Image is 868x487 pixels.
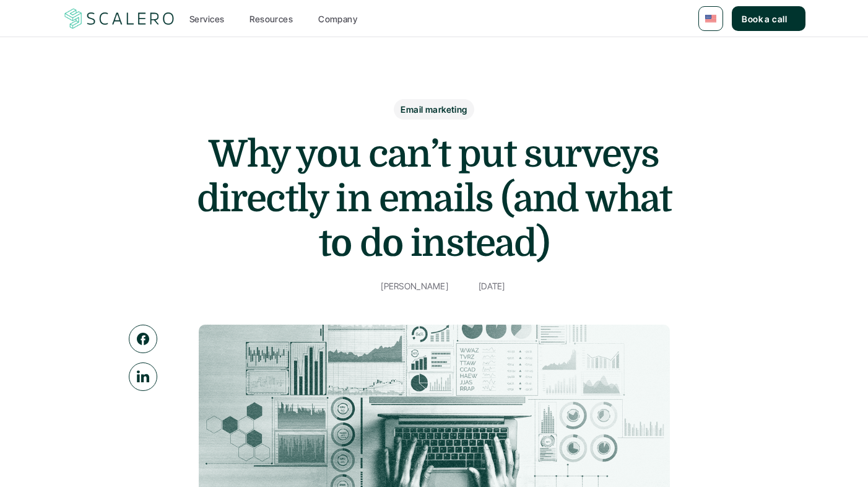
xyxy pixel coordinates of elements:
[742,12,787,25] p: Book a call
[318,12,357,25] p: Company
[250,12,293,25] p: Resources
[732,6,805,31] a: Book a call
[63,7,176,30] img: Scalero company logo
[401,103,467,116] p: Email marketing
[189,12,224,25] p: Services
[63,7,176,30] a: Scalero company logo
[479,278,505,294] p: [DATE]
[381,278,448,294] p: [PERSON_NAME]
[186,132,682,266] h1: Why you can’t put surveys directly in emails (and what to do instead)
